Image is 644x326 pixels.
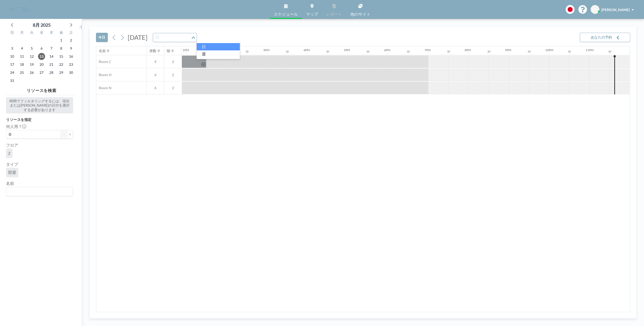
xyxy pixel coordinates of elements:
div: 時間でフィルタリングするには、現在または[PERSON_NAME]の日付を選択する必要があります [6,97,73,113]
div: 6PM [384,48,390,52]
div: 月 [17,30,27,36]
label: フロア [6,143,18,148]
label: 名前 [6,181,14,186]
div: 7PM [424,48,431,52]
button: - [61,130,67,139]
span: 2025年8月6日水曜日 [38,45,45,52]
div: 8PM [465,48,471,52]
span: 2025年8月18日月曜日 [18,61,25,68]
span: Room H [96,73,112,77]
span: 2 [164,86,182,90]
div: 木 [46,30,56,36]
div: 席数 [149,49,156,53]
span: 2 [164,59,182,64]
input: Search for option [7,188,70,195]
span: 2025年8月10日日曜日 [9,53,16,60]
span: 他のサイト [350,12,370,16]
div: 名前 [99,49,106,53]
span: 2025年8月12日火曜日 [28,53,35,60]
div: Search for option [6,187,73,196]
span: 2025年8月25日月曜日 [18,69,25,76]
div: 土 [66,30,76,36]
span: 2025年8月23日土曜日 [67,61,75,68]
span: 2025年8月1日金曜日 [58,37,65,44]
div: 30 [246,50,249,53]
span: KN [592,7,598,12]
div: 30 [568,50,571,53]
button: + [67,130,73,139]
div: 1PM [183,48,189,52]
div: 30 [326,50,329,53]
span: 2025年8月31日日曜日 [9,77,16,84]
div: 5PM [344,48,350,52]
div: 水 [37,30,47,36]
span: 2025年8月26日火曜日 [28,69,35,76]
h4: リソースを検索 [6,86,77,93]
span: 6 [147,73,164,77]
span: スケジュール [274,12,298,16]
span: 2 [8,151,10,156]
div: 30 [608,50,611,53]
div: 10PM [545,48,553,52]
input: Search for option [154,34,190,41]
div: 9PM [505,48,511,52]
label: 何人用？ [6,124,26,129]
h3: リソースを指定 [6,117,73,122]
div: 11PM [586,48,594,52]
span: Room N [96,86,112,90]
button: あなたの予約 [580,33,630,42]
span: レポート [326,12,342,16]
div: 30 [407,50,410,53]
div: 火 [27,30,37,36]
div: 30 [366,50,369,53]
span: 2025年8月14日木曜日 [48,53,55,60]
span: 2025年8月20日水曜日 [38,61,45,68]
span: 2025年8月24日日曜日 [9,69,16,76]
span: 2025年8月28日木曜日 [48,69,55,76]
div: 4PM [303,48,310,52]
span: 2025年8月8日金曜日 [58,45,65,52]
span: 2025年8月7日木曜日 [48,45,55,52]
span: 2025年8月11日月曜日 [18,53,25,60]
span: 2025年8月22日金曜日 [58,61,65,68]
span: 2025年8月19日火曜日 [28,61,35,68]
div: 8月 2025 [33,21,51,28]
div: Search for option [153,33,197,42]
div: 3PM [263,48,269,52]
span: 2025年8月9日土曜日 [67,45,75,52]
span: 2025年8月5日火曜日 [28,45,35,52]
div: 30 [528,50,531,53]
span: 2025年8月29日金曜日 [58,69,65,76]
span: 部屋 [8,170,16,175]
span: [PERSON_NAME] [601,8,630,12]
span: 2025年8月2日土曜日 [67,37,75,44]
div: 2PM [223,48,229,52]
span: 2025年8月21日木曜日 [48,61,55,68]
span: 6 [147,86,164,90]
span: 2025年8月27日水曜日 [38,69,45,76]
span: [DATE] [128,34,148,41]
span: 2025年8月3日日曜日 [9,45,16,52]
span: Room C [96,59,111,64]
div: 30 [205,50,208,53]
div: 30 [487,50,490,53]
span: 4 [147,59,164,64]
span: 2025年8月17日日曜日 [9,61,16,68]
button: 今日 [96,33,108,42]
span: 2025年8月13日水曜日 [38,53,45,60]
span: 2025年8月4日月曜日 [18,45,25,52]
img: organization-logo [8,5,32,15]
label: タイプ [6,162,18,167]
div: 金 [56,30,66,36]
span: 2025年8月30日土曜日 [67,69,75,76]
div: 30 [286,50,289,53]
span: 2025年8月15日金曜日 [58,53,65,60]
div: 階 [167,49,170,53]
div: 30 [447,50,450,53]
span: 2025年8月16日土曜日 [67,53,75,60]
div: 日 [7,30,17,36]
span: マップ [306,12,318,16]
span: 2 [164,73,182,77]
